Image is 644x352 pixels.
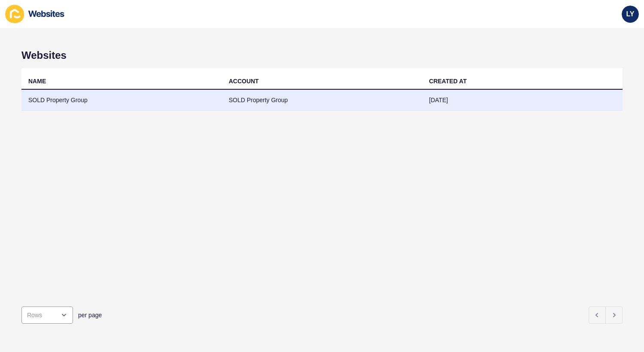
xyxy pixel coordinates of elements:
[429,77,467,85] div: CREATED AT
[229,77,259,85] div: ACCOUNT
[21,90,222,111] td: SOLD Property Group
[78,311,102,319] span: per page
[222,90,422,111] td: SOLD Property Group
[626,10,635,18] span: LY
[422,90,623,111] td: [DATE]
[28,77,46,85] div: NAME
[21,306,73,324] div: open menu
[21,49,623,61] h1: Websites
